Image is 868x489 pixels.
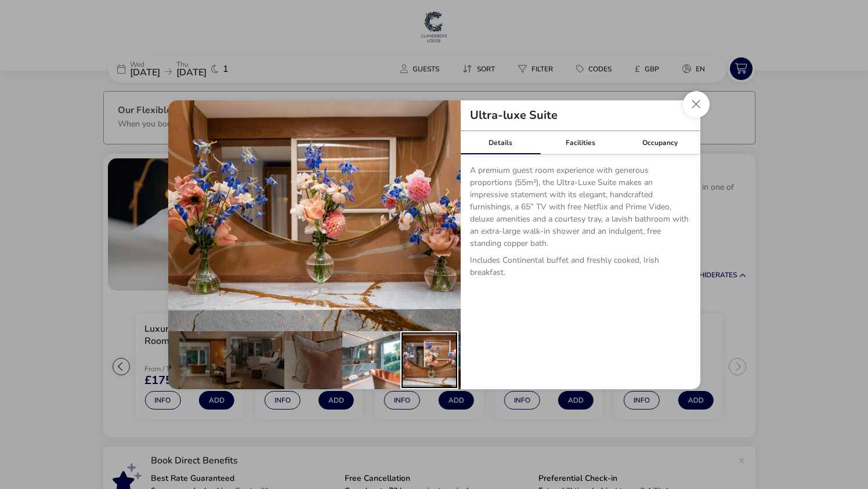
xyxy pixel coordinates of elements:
p: Includes Continental buffet and freshly cooked, Irish breakfast. [470,254,691,283]
img: 173e1f5bdd0ac3b1c8e3f7d5f6dd28ef4c0427583ec2b218845c29672825218c [168,100,461,331]
div: Details [461,131,541,154]
div: Occupancy [620,131,700,154]
p: A premium guest room experience with generous proportions (55m²), the Ultra-Luxe Suite makes an i... [470,164,691,254]
div: details [168,100,700,389]
div: Facilities [540,131,620,154]
h2: Ultra-luxe Suite [461,110,567,121]
button: Close dialog [683,91,710,118]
